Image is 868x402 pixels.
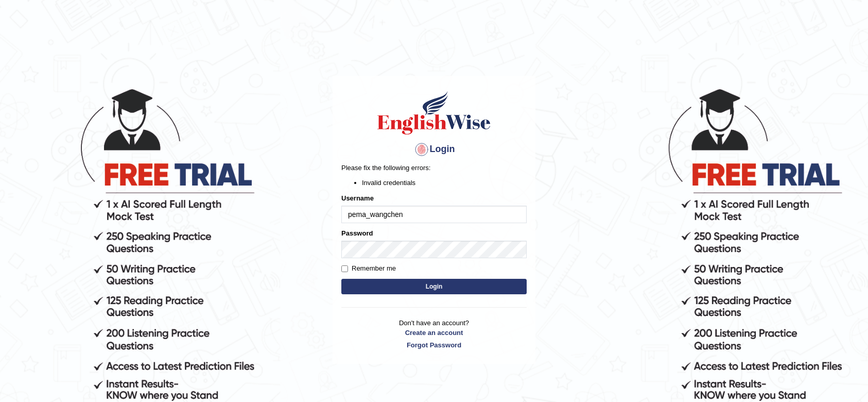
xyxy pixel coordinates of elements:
li: Invalid credentials [362,178,527,188]
label: Password [341,228,373,238]
label: Username [341,193,374,203]
a: Create an account [341,328,527,338]
img: Logo of English Wise sign in for intelligent practice with AI [375,90,493,136]
p: Please fix the following errors: [341,163,527,173]
label: Remember me [341,263,396,274]
input: Remember me [341,265,348,272]
h4: Login [341,141,527,158]
p: Don't have an account? [341,318,527,350]
a: Forgot Password [341,340,527,350]
button: Login [341,279,527,294]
